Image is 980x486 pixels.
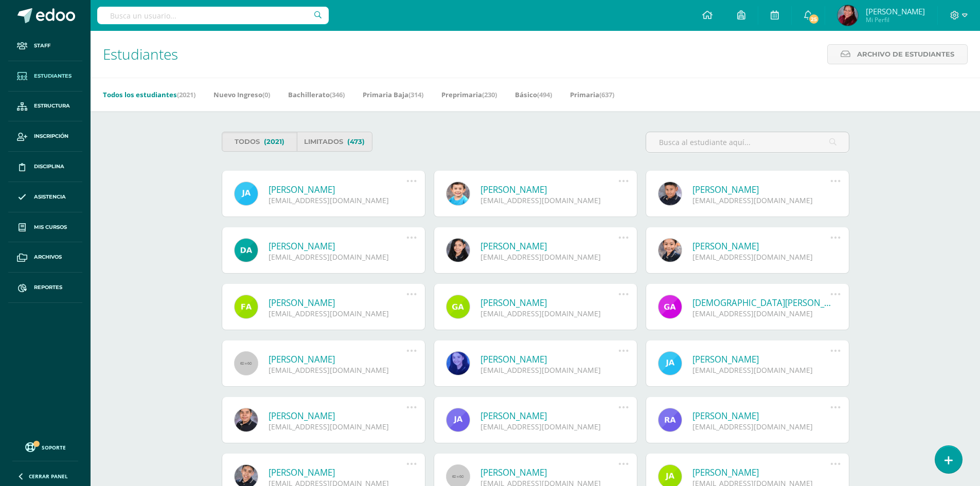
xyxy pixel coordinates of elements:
[692,195,831,205] div: [EMAIL_ADDRESS][DOMAIN_NAME]
[269,466,407,478] a: [PERSON_NAME]
[269,240,407,252] a: [PERSON_NAME]
[29,473,68,480] span: Cerrar panel
[269,410,407,422] a: [PERSON_NAME]
[264,132,284,151] span: (2021)
[692,353,831,365] a: [PERSON_NAME]
[103,44,178,64] span: Estudiantes
[8,61,82,92] a: Estudiantes
[480,365,619,375] div: [EMAIL_ADDRESS][DOMAIN_NAME]
[363,86,423,103] a: Primaria Baja(314)
[827,44,968,64] a: Archivo de Estudiantes
[857,45,954,64] span: Archivo de Estudiantes
[34,283,62,292] span: Reportes
[8,152,82,182] a: Disciplina
[8,31,82,61] a: Staff
[177,90,195,99] span: (2021)
[866,15,925,24] span: Mi Perfil
[692,297,831,309] a: [DEMOGRAPHIC_DATA][PERSON_NAME]
[8,273,82,303] a: Reportes
[34,42,50,50] span: Staff
[480,195,619,205] div: [EMAIL_ADDRESS][DOMAIN_NAME]
[692,410,831,422] a: [PERSON_NAME]
[692,309,831,318] div: [EMAIL_ADDRESS][DOMAIN_NAME]
[34,223,67,231] span: Mis cursos
[269,422,407,431] div: [EMAIL_ADDRESS][DOMAIN_NAME]
[482,90,497,99] span: (230)
[570,86,614,103] a: Primaria(637)
[262,90,270,99] span: (0)
[8,242,82,273] a: Archivos
[480,252,619,262] div: [EMAIL_ADDRESS][DOMAIN_NAME]
[692,184,831,195] a: [PERSON_NAME]
[34,163,64,171] span: Disciplina
[213,86,270,103] a: Nuevo Ingreso(0)
[408,90,423,99] span: (314)
[808,13,819,25] span: 25
[480,309,619,318] div: [EMAIL_ADDRESS][DOMAIN_NAME]
[838,5,858,26] img: 00c1b1db20a3e38a90cfe610d2c2e2f3.png
[8,212,82,243] a: Mis cursos
[646,132,849,152] input: Busca al estudiante aquí...
[8,182,82,212] a: Asistencia
[269,353,407,365] a: [PERSON_NAME]
[515,86,552,103] a: Básico(494)
[269,297,407,309] a: [PERSON_NAME]
[222,132,297,152] a: Todos(2021)
[480,297,619,309] a: [PERSON_NAME]
[42,444,66,451] span: Soporte
[34,253,62,261] span: Archivos
[34,102,70,110] span: Estructura
[12,440,78,454] a: Soporte
[692,240,831,252] a: [PERSON_NAME]
[692,466,831,478] a: [PERSON_NAME]
[297,132,372,152] a: Limitados(473)
[269,184,407,195] a: [PERSON_NAME]
[97,7,329,24] input: Busca un usuario...
[269,195,407,205] div: [EMAIL_ADDRESS][DOMAIN_NAME]
[599,90,614,99] span: (637)
[34,193,66,201] span: Asistencia
[480,410,619,422] a: [PERSON_NAME]
[692,252,831,262] div: [EMAIL_ADDRESS][DOMAIN_NAME]
[692,422,831,431] div: [EMAIL_ADDRESS][DOMAIN_NAME]
[480,466,619,478] a: [PERSON_NAME]
[330,90,345,99] span: (346)
[537,90,552,99] span: (494)
[269,365,407,375] div: [EMAIL_ADDRESS][DOMAIN_NAME]
[480,353,619,365] a: [PERSON_NAME]
[34,72,72,80] span: Estudiantes
[480,184,619,195] a: [PERSON_NAME]
[866,6,925,16] span: [PERSON_NAME]
[692,365,831,375] div: [EMAIL_ADDRESS][DOMAIN_NAME]
[269,252,407,262] div: [EMAIL_ADDRESS][DOMAIN_NAME]
[8,121,82,152] a: Inscripción
[34,132,68,140] span: Inscripción
[103,86,195,103] a: Todos los estudiantes(2021)
[480,422,619,431] div: [EMAIL_ADDRESS][DOMAIN_NAME]
[288,86,345,103] a: Bachillerato(346)
[480,240,619,252] a: [PERSON_NAME]
[441,86,497,103] a: Preprimaria(230)
[8,92,82,122] a: Estructura
[269,309,407,318] div: [EMAIL_ADDRESS][DOMAIN_NAME]
[347,132,365,151] span: (473)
